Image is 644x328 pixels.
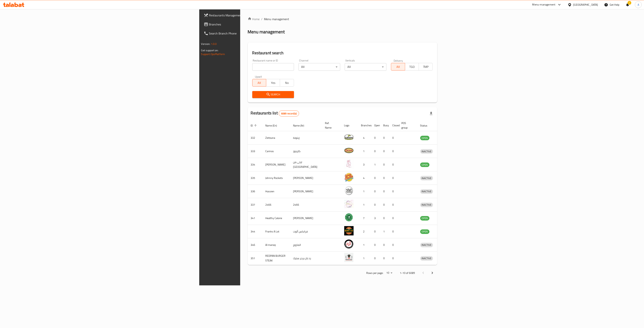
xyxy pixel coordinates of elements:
span: INACTIVE [420,189,433,194]
td: 0 [371,252,380,265]
td: 0 [389,131,399,145]
img: Zeitouna [344,132,354,142]
div: INACTIVE [420,203,433,207]
span: Ref. Name [325,121,337,130]
span: Branches [209,22,304,27]
span: TMP [420,64,431,70]
td: 2 [358,225,371,238]
th: Busy [380,120,389,131]
td: 0 [380,158,389,171]
img: Franks A Lot [344,226,354,235]
img: Leila Min Lebnan [344,159,354,169]
td: 7 [358,212,371,225]
span: Version: [201,41,210,46]
td: 0 [389,238,399,252]
span: OPEN [420,136,429,140]
span: INACTIVE [420,243,433,247]
p: 1-10 of 6089 [400,271,415,275]
td: 0 [371,225,380,238]
span: 6089 record(s) [279,112,299,115]
td: 1 [358,238,371,252]
img: Al marooj [344,239,354,249]
td: 0 [389,185,399,198]
th: Logo [341,120,358,131]
td: 0 [371,171,380,185]
img: Johnny Rockets [344,172,354,182]
td: 0 [371,238,380,252]
span: Get support on: [201,48,219,53]
span: Yes [268,80,279,86]
button: TGO [405,63,419,71]
div: All [345,63,386,71]
label: Delivery [394,59,403,62]
td: 0 [389,212,399,225]
span: Search Branch Phone [209,31,304,36]
div: Export file [427,109,436,118]
td: 1 [371,158,380,171]
span: INACTIVE [420,149,433,154]
span: Search [255,92,291,97]
div: INACTIVE [420,256,433,261]
td: 1 [358,185,371,198]
td: 0 [380,131,389,145]
span: OPEN [420,229,429,234]
td: 1 [358,252,371,265]
span: OPEN [420,163,429,167]
div: All [299,63,340,71]
div: INACTIVE [420,176,433,180]
button: Search [252,91,294,98]
td: 3 [371,212,380,225]
td: 0 [389,171,399,185]
button: No [280,79,294,87]
td: 0 [389,198,399,212]
div: OPEN [420,229,429,234]
p: Rows per page: [366,271,383,275]
span: TGO [407,64,417,70]
img: 2466 [344,199,354,209]
td: 0 [380,171,389,185]
span: Name (Ar) [293,123,309,128]
td: 0 [380,185,389,198]
a: Support.OpsPlatform [201,52,225,57]
td: 0 [389,158,399,171]
td: 0 [371,185,380,198]
td: 0 [371,198,380,212]
div: [GEOGRAPHIC_DATA] [573,3,598,7]
button: Next page [428,268,437,277]
td: 0 [380,252,389,265]
span: POS group [402,121,413,130]
td: 1 [358,198,371,212]
h2: Restaurants list [251,110,299,116]
td: 0 [380,145,389,158]
td: 0 [371,145,380,158]
span: OPEN [420,216,429,220]
span: All [393,64,403,70]
div: Menu-management [532,2,556,7]
td: 0 [389,252,399,265]
td: 0 [371,131,380,145]
h2: Restaurant search [252,50,433,56]
td: 0 [380,212,389,225]
span: 1.0.0 [211,41,217,46]
td: 1 [380,225,389,238]
th: Open [371,120,380,131]
div: Total records count [279,110,299,116]
span: ID [251,123,258,128]
td: 4 [358,171,371,185]
span: All [254,80,265,86]
a: Search Branch Phone [201,29,307,38]
span: INACTIVE [420,176,433,180]
a: Restaurants Management [201,11,307,20]
div: INACTIVE [420,243,433,247]
button: All [391,63,405,71]
nav: breadcrumb [248,17,437,21]
td: 0 [380,198,389,212]
input: Search for restaurant name or ID.. [252,63,294,71]
td: 4 [358,131,371,145]
button: Yes [266,79,280,87]
span: Status [420,123,432,128]
th: Closed [389,120,399,131]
